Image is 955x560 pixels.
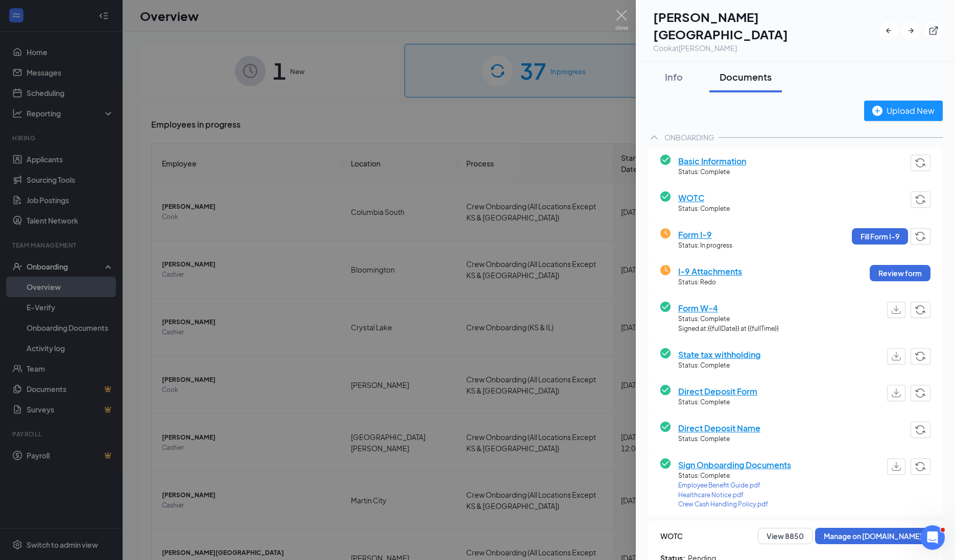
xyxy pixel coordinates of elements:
[870,265,930,281] button: Review form
[902,21,920,40] button: ArrowRight
[678,361,760,371] span: Status: Complete
[678,314,779,324] span: Status: Complete
[678,481,791,491] a: Employee Benefit Guide.pdf
[678,348,760,361] span: State tax withholding
[678,398,757,407] span: Status: Complete
[664,132,714,142] div: ONBOARDING
[924,21,943,40] button: ExternalLink
[920,525,945,550] iframe: Intercom live chat
[879,21,898,40] button: ArrowLeftNew
[658,70,689,83] div: Info
[678,228,732,241] span: Form I-9
[678,422,760,434] span: Direct Deposit Name
[815,528,930,544] button: Manage on [DOMAIN_NAME]
[884,26,894,36] svg: ArrowLeftNew
[852,228,908,245] button: Fill Form I-9
[678,302,779,314] span: Form W-4
[678,204,730,214] span: Status: Complete
[758,528,813,544] button: View 8850
[678,385,757,398] span: Direct Deposit Form
[678,241,732,251] span: Status: In progress
[660,530,683,542] span: WOTC
[906,26,916,36] svg: ArrowRight
[678,167,746,177] span: Status: Complete
[678,491,791,500] a: Healthcare Notice.pdf
[678,265,742,278] span: I-9 Attachments
[928,26,939,36] svg: ExternalLink
[678,191,730,204] span: WOTC
[678,155,746,167] span: Basic Information
[678,324,779,334] span: Signed at: {{fullDate}} at {{fullTime}}
[678,278,742,287] span: Status: Redo
[678,500,791,509] a: Crew Cash Handling Policy.pdf
[678,458,791,471] span: Sign Onboarding Documents
[678,434,760,444] span: Status: Complete
[678,471,791,481] span: Status: Complete
[653,8,879,43] h1: [PERSON_NAME][GEOGRAPHIC_DATA]
[864,101,943,121] button: Upload New
[872,104,935,117] div: Upload New
[653,43,879,53] div: Cook at [PERSON_NAME]
[720,70,772,83] div: Documents
[648,131,660,143] svg: ChevronUp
